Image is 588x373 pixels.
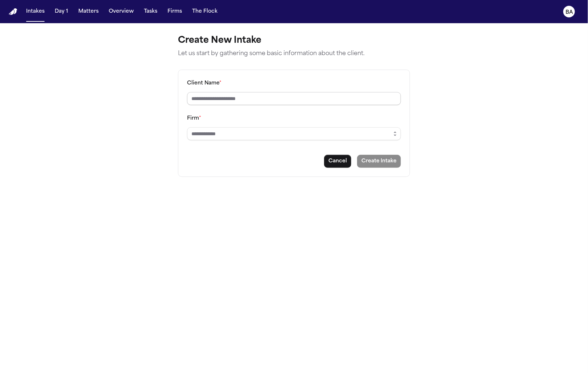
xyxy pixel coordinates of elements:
h1: Create New Intake [178,35,410,46]
img: Finch Logo [9,8,17,15]
button: Firms [165,5,185,18]
button: Cancel intake creation [324,155,351,168]
button: Matters [75,5,102,18]
button: The Flock [189,5,220,18]
label: Client Name [187,80,221,86]
input: Client name [187,92,401,105]
a: Home [9,8,17,15]
button: Create intake [357,155,401,168]
input: Select a firm [187,127,401,140]
p: Let us start by gathering some basic information about the client. [178,49,410,58]
button: Intakes [23,5,47,18]
label: Firm [187,116,201,121]
button: Overview [106,5,137,18]
button: Tasks [141,5,160,18]
button: Day 1 [52,5,71,18]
